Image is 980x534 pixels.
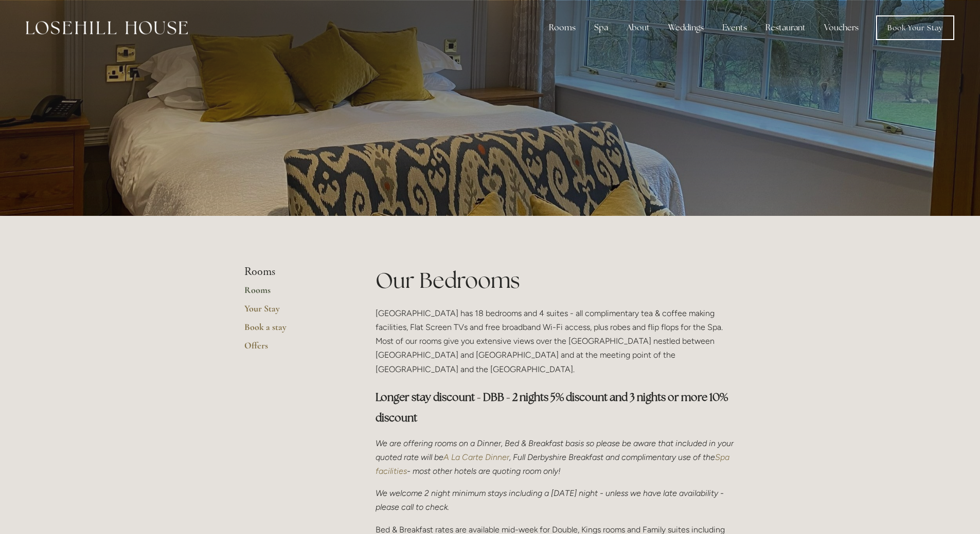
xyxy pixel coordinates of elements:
h1: Our Bedrooms [376,265,736,296]
a: A La Carte Dinner [443,452,509,462]
em: , Full Derbyshire Breakfast and complimentary use of the [509,452,715,462]
em: We are offering rooms on a Dinner, Bed & Breakfast basis so please be aware that included in your... [376,438,736,462]
div: Events [714,17,755,38]
p: [GEOGRAPHIC_DATA] has 18 bedrooms and 4 suites - all complimentary tea & coffee making facilities... [376,306,736,376]
li: Rooms [244,265,343,279]
strong: Longer stay discount - DBB - 2 nights 5% discount and 3 nights or more 10% discount [376,390,730,425]
a: Your Stay [244,303,343,321]
a: Vouchers [816,17,867,38]
div: Restaurant [757,17,814,38]
em: We welcome 2 night minimum stays including a [DATE] night - unless we have late availability - pl... [376,488,726,512]
img: Losehill House [26,21,188,34]
div: Weddings [660,17,712,38]
em: - most other hotels are quoting room only! [407,466,561,476]
a: Rooms [244,284,343,303]
a: Offers [244,340,343,358]
div: Spa [586,17,616,38]
a: Book Your Stay [876,15,954,40]
div: About [618,17,658,38]
div: Rooms [541,17,584,38]
a: Book a stay [244,321,343,340]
